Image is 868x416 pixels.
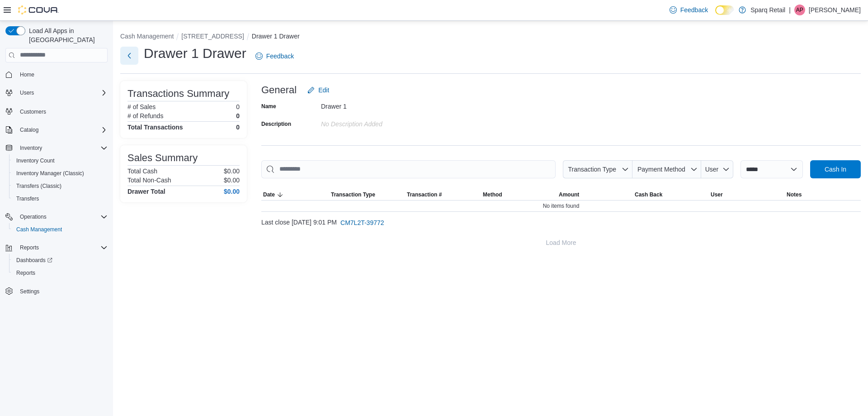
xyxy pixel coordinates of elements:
span: Load More [546,238,576,247]
h3: General [261,85,297,96]
span: Dashboards [13,255,108,266]
a: Feedback [666,1,712,19]
span: Inventory Manager (Classic) [13,168,108,179]
button: Inventory [16,143,46,153]
span: Customers [16,105,108,117]
a: Dashboards [9,254,111,267]
span: Feedback [266,52,294,61]
span: Catalog [16,124,108,135]
button: Drawer 1 Drawer [252,33,300,40]
h6: Total Cash [127,167,157,175]
span: Transfers [16,195,39,202]
span: Settings [20,288,39,295]
p: | [789,5,791,15]
span: Operations [16,211,108,222]
p: $0.00 [224,167,240,175]
span: Users [16,87,108,98]
button: Home [2,68,111,81]
button: Operations [2,210,111,223]
h4: $0.00 [224,188,240,195]
button: User [709,189,785,200]
span: Cash Management [13,224,108,235]
h6: Total Non-Cash [127,177,171,184]
span: Operations [20,213,47,220]
button: Operations [16,211,50,222]
a: Transfers [13,193,42,204]
button: Load More [261,234,861,252]
nav: Complex example [5,64,108,321]
span: Inventory [16,143,108,153]
h6: # of Sales [127,103,156,110]
span: Amount [559,191,579,198]
label: Name [261,103,276,110]
a: Customers [16,106,50,117]
span: Transfers (Classic) [16,182,61,190]
span: Inventory Count [13,155,108,166]
span: Users [20,89,34,96]
span: Method [483,191,502,198]
nav: An example of EuiBreadcrumbs [120,32,861,43]
button: Method [481,189,557,200]
span: Transaction # [407,191,442,198]
button: Catalog [16,124,42,135]
span: AP [796,5,803,15]
span: Inventory Manager (Classic) [16,170,84,177]
span: No items found [543,202,580,210]
span: Feedback [680,5,708,14]
button: Payment Method [632,160,701,178]
span: Load All Apps in [GEOGRAPHIC_DATA] [25,26,108,44]
button: Reports [9,267,111,279]
button: Transaction Type [563,160,632,178]
button: Cash In [810,160,861,178]
span: Reports [16,242,108,253]
a: Inventory Manager (Classic) [13,168,88,179]
button: Cash Management [9,223,111,236]
button: Inventory Count [9,154,111,167]
button: Transaction Type [329,189,405,200]
button: Inventory [2,142,111,154]
span: Reports [20,244,39,251]
input: This is a search bar. As you type, the results lower in the page will automatically filter. [261,160,556,178]
p: 0 [236,112,240,120]
span: CM7L2T-39772 [340,218,384,227]
a: Cash Management [13,224,66,235]
h4: 0 [236,124,240,131]
button: Cash Management [120,33,174,40]
button: Customers [2,105,111,118]
button: Transfers [9,192,111,205]
span: Payment Method [637,166,685,173]
span: Transfers [13,193,108,204]
span: User [705,166,719,173]
h6: # of Refunds [127,112,163,120]
button: Users [2,86,111,99]
div: No Description added [321,117,442,128]
button: Notes [785,189,861,200]
span: Inventory Count [16,157,55,164]
span: Reports [13,268,108,278]
button: CM7L2T-39772 [337,214,388,232]
button: Edit [304,81,333,99]
p: $0.00 [224,177,240,184]
h4: Total Transactions [127,124,183,131]
span: Notes [787,191,802,198]
button: Cash Back [633,189,709,200]
h3: Transactions Summary [127,88,229,99]
a: Feedback [252,47,297,65]
button: Amount [557,189,633,200]
a: Inventory Count [13,155,58,166]
button: Transaction # [405,189,481,200]
button: [STREET_ADDRESS] [181,33,244,40]
span: Cash In [825,165,846,174]
button: Settings [2,285,111,298]
button: Reports [2,241,111,254]
span: Dashboards [16,257,52,264]
img: Cova [18,5,59,14]
h3: Sales Summary [127,153,198,163]
span: Transaction Type [331,191,375,198]
a: Transfers (Classic) [13,181,65,191]
button: Date [261,189,329,200]
span: Home [16,69,108,80]
label: Description [261,120,291,128]
h4: Drawer Total [127,188,165,195]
